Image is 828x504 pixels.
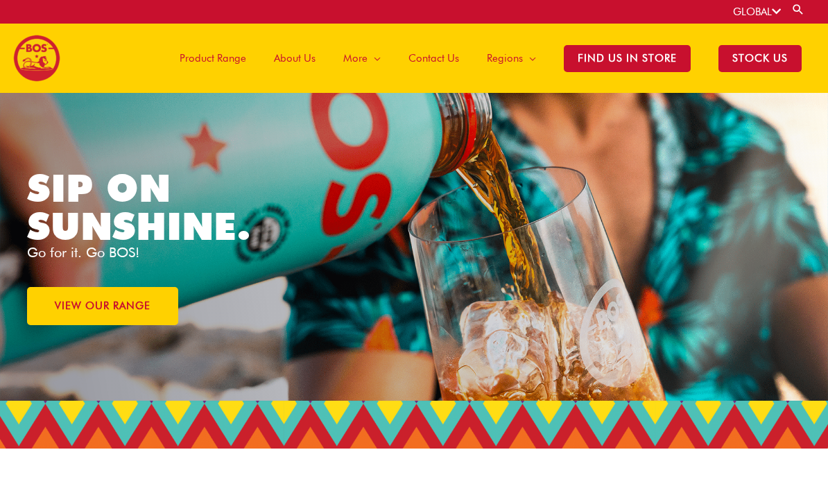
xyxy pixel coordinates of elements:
[705,24,816,93] a: STOCK US
[55,301,150,311] span: VIEW OUR RANGE
[487,37,523,79] span: Regions
[550,24,705,93] a: Find Us in Store
[395,24,473,93] a: Contact Us
[564,45,691,72] span: Find Us in Store
[27,287,178,325] a: VIEW OUR RANGE
[13,35,60,82] img: BOS logo finals-200px
[791,3,805,16] a: Search button
[155,24,816,93] nav: Site Navigation
[343,37,368,79] span: More
[329,24,395,93] a: More
[27,169,310,245] h1: SIP ON SUNSHINE.
[408,37,459,79] span: Contact Us
[473,24,550,93] a: Regions
[260,24,329,93] a: About Us
[180,37,246,79] span: Product Range
[718,45,802,72] span: STOCK US
[733,6,781,18] a: GLOBAL
[166,24,260,93] a: Product Range
[274,37,316,79] span: About Us
[27,245,415,259] p: Go for it. Go BOS!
